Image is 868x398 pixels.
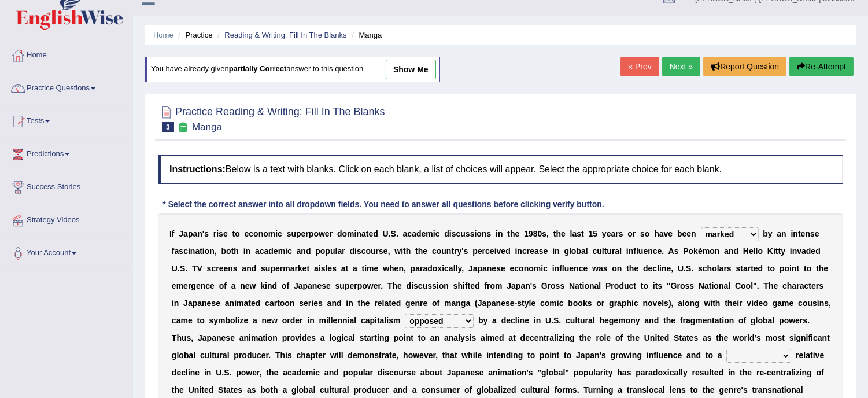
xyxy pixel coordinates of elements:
[366,246,371,256] b: o
[179,229,183,238] b: J
[793,229,798,238] b: n
[552,246,555,256] b: i
[423,246,427,256] b: e
[668,229,673,238] b: e
[561,229,566,238] b: e
[749,246,754,256] b: e
[183,229,188,238] b: a
[555,246,560,256] b: n
[179,246,183,256] b: s
[604,246,607,256] b: t
[530,246,534,256] b: e
[703,246,710,256] b: m
[703,57,786,76] button: Report Question
[228,264,233,273] b: n
[357,246,361,256] b: s
[527,246,530,256] b: r
[498,229,503,238] b: n
[683,246,688,256] b: P
[664,229,668,238] b: v
[354,229,357,238] b: i
[383,229,389,238] b: U
[314,264,319,273] b: a
[577,229,581,238] b: s
[153,31,173,39] a: Home
[158,198,609,211] div: * Select the correct answer into all dropdown fields. You need to answer all questions before cli...
[183,246,188,256] b: c
[158,155,843,184] h4: Below is a text with blanks. Click on each blank, a list of choices will appear. Select the appro...
[261,264,265,273] b: s
[268,229,275,238] b: m
[389,229,391,238] b: .
[319,229,325,238] b: w
[538,229,542,238] b: 0
[556,229,561,238] b: h
[686,229,691,238] b: e
[371,246,376,256] b: u
[396,229,398,238] b: .
[778,246,781,256] b: t
[309,229,314,238] b: p
[542,229,546,238] b: s
[1,39,132,68] a: Home
[615,229,618,238] b: r
[743,246,749,256] b: H
[654,229,659,238] b: h
[301,229,306,238] b: e
[517,246,522,256] b: n
[611,229,616,238] b: a
[192,264,197,273] b: T
[544,246,548,256] b: e
[205,246,210,256] b: o
[433,229,435,238] b: i
[1,204,132,233] a: Strategy Videos
[627,229,633,238] b: o
[586,246,588,256] b: l
[249,229,253,238] b: c
[175,30,212,40] li: Practice
[297,246,301,256] b: a
[648,246,653,256] b: n
[223,229,228,238] b: e
[274,246,278,256] b: e
[444,229,449,238] b: d
[524,229,529,238] b: 1
[302,264,307,273] b: e
[169,164,226,174] b: Instructions:
[275,264,280,273] b: e
[207,264,212,273] b: s
[806,246,811,256] b: d
[426,229,433,238] b: m
[320,246,326,256] b: o
[211,264,216,273] b: c
[342,229,348,238] b: o
[252,264,257,273] b: d
[221,246,227,256] b: b
[349,30,382,40] li: Manga
[349,246,354,256] b: d
[175,246,179,256] b: a
[461,246,463,256] b: '
[464,246,468,256] b: s
[494,246,497,256] b: i
[192,121,222,132] small: Manga
[619,246,622,256] b: l
[202,246,205,256] b: i
[361,246,366,256] b: c
[533,229,538,238] b: 8
[815,246,821,256] b: d
[659,229,664,238] b: a
[306,246,311,256] b: d
[593,246,597,256] b: c
[383,246,388,256] b: e
[729,246,734,256] b: n
[777,229,781,238] b: a
[361,229,366,238] b: a
[496,229,498,238] b: i
[539,246,544,256] b: s
[451,246,454,256] b: t
[190,246,195,256] b: n
[178,264,180,273] b: .
[612,246,615,256] b: r
[497,246,501,256] b: v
